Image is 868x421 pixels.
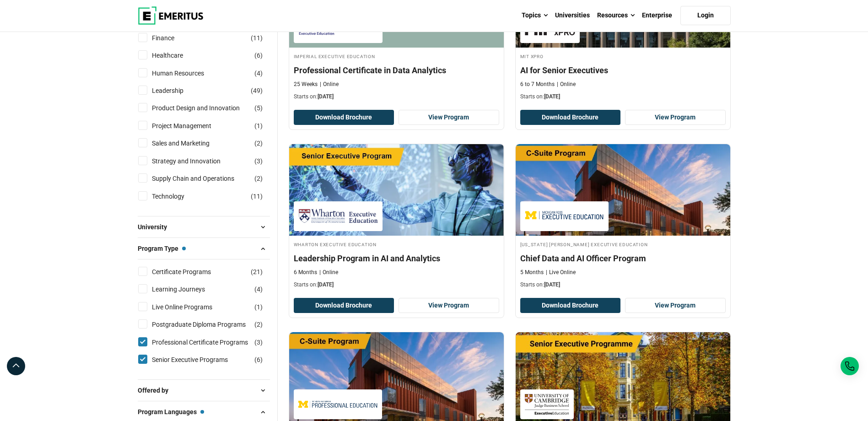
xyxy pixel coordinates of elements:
[257,356,260,363] span: 6
[152,138,228,148] a: Sales and Marketing
[254,50,263,60] span: ( )
[257,140,260,147] span: 2
[138,242,270,255] button: Program Type
[544,93,560,100] span: [DATE]
[294,65,499,76] h4: Professional Certificate in Data Analytics
[257,52,260,59] span: 6
[257,339,260,346] span: 3
[254,319,263,329] span: ( )
[138,222,174,232] span: University
[138,385,176,395] span: Offered by
[152,86,202,96] a: Leadership
[152,173,253,184] a: Supply Chain and Operations
[152,103,258,113] a: Product Design and Innovation
[257,157,260,165] span: 3
[254,138,263,148] span: ( )
[625,110,726,125] a: View Program
[320,81,339,88] p: Online
[257,321,260,328] span: 2
[399,110,499,125] a: View Program
[254,355,263,365] span: ( )
[152,33,193,43] a: Finance
[254,284,263,294] span: ( )
[152,355,246,365] a: Senior Executive Programs
[289,144,504,236] img: Leadership Program in AI and Analytics | Online AI and Machine Learning Course
[138,405,270,419] button: Program Languages
[138,407,204,417] span: Program Languages
[520,93,726,101] p: Starts on:
[294,81,318,88] p: 25 Weeks
[399,298,499,313] a: View Program
[318,281,334,288] span: [DATE]
[520,110,621,125] button: Download Brochure
[152,284,223,294] a: Learning Journeys
[294,93,499,101] p: Starts on:
[152,191,203,201] a: Technology
[251,267,263,277] span: ( )
[251,86,263,96] span: ( )
[520,269,544,276] p: 5 Months
[152,302,231,312] a: Live Online Programs
[257,104,260,112] span: 5
[152,267,229,277] a: Certificate Programs
[152,337,266,347] a: Professional Certificate Programs
[253,87,260,94] span: 49
[254,302,263,312] span: ( )
[257,70,260,77] span: 4
[257,303,260,311] span: 1
[520,52,726,60] h4: MIT xPRO
[152,319,264,329] a: Postgraduate Diploma Programs
[257,175,260,182] span: 2
[557,81,576,88] p: Online
[520,281,726,289] p: Starts on:
[294,240,499,248] h4: Wharton Executive Education
[294,253,499,264] h4: Leadership Program in AI and Analytics
[251,33,263,43] span: ( )
[254,173,263,184] span: ( )
[516,144,730,236] img: Chief Data and AI Officer Program | Online AI and Machine Learning Course
[294,269,317,276] p: 6 Months
[294,110,394,125] button: Download Brochure
[257,286,260,293] span: 4
[546,269,576,276] p: Live Online
[520,240,726,248] h4: [US_STATE] [PERSON_NAME] Executive Education
[152,50,201,60] a: Healthcare
[298,394,378,415] img: Michigan Engineering Professional Education
[298,206,378,227] img: Wharton Executive Education
[318,93,334,100] span: [DATE]
[525,206,604,227] img: Michigan Ross Executive Education
[294,298,394,313] button: Download Brochure
[253,34,260,42] span: 11
[520,298,621,313] button: Download Brochure
[138,220,270,234] button: University
[319,269,338,276] p: Online
[520,253,726,264] h4: Chief Data and AI Officer Program
[525,394,569,415] img: Cambridge Judge Business School Executive Education
[152,121,230,131] a: Project Management
[294,52,499,60] h4: Imperial Executive Education
[289,144,504,293] a: AI and Machine Learning Course by Wharton Executive Education - December 11, 2025 Wharton Executi...
[138,383,270,397] button: Offered by
[253,193,260,200] span: 11
[254,68,263,78] span: ( )
[254,337,263,347] span: ( )
[254,156,263,166] span: ( )
[625,298,726,313] a: View Program
[253,268,260,275] span: 21
[254,121,263,131] span: ( )
[257,122,260,130] span: 1
[520,81,555,88] p: 6 to 7 Months
[152,68,222,78] a: Human Resources
[516,144,730,293] a: AI and Machine Learning Course by Michigan Ross Executive Education - December 17, 2025 Michigan ...
[520,65,726,76] h4: AI for Senior Executives
[294,281,499,289] p: Starts on:
[680,6,731,25] a: Login
[138,243,186,254] span: Program Type
[152,156,239,166] a: Strategy and Innovation
[251,191,263,201] span: ( )
[254,103,263,113] span: ( )
[544,281,560,288] span: [DATE]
